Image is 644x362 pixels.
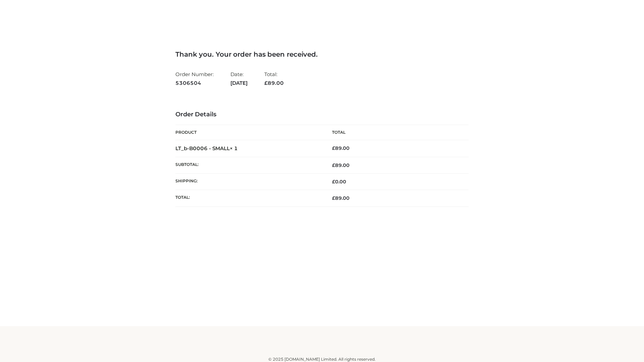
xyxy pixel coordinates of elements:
[175,50,469,58] h3: Thank you. Your order has been received.
[332,179,335,185] span: £
[175,79,214,87] strong: 5306504
[175,125,322,140] th: Product
[175,111,469,118] h3: Order Details
[175,157,322,173] th: Subtotal:
[264,80,284,86] span: 89.00
[175,145,238,152] strong: LT_b-B0006 - SMALL
[332,145,350,151] bdi: 89.00
[175,68,214,89] li: Order Number:
[332,179,346,185] bdi: 0.00
[230,68,248,89] li: Date:
[230,145,238,152] strong: × 1
[264,68,284,89] li: Total:
[230,79,248,87] strong: [DATE]
[332,195,350,201] span: 89.00
[175,190,322,206] th: Total:
[264,80,268,86] span: £
[332,162,350,168] span: 89.00
[332,162,335,168] span: £
[332,145,335,151] span: £
[332,195,335,201] span: £
[175,174,322,190] th: Shipping:
[322,125,469,140] th: Total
